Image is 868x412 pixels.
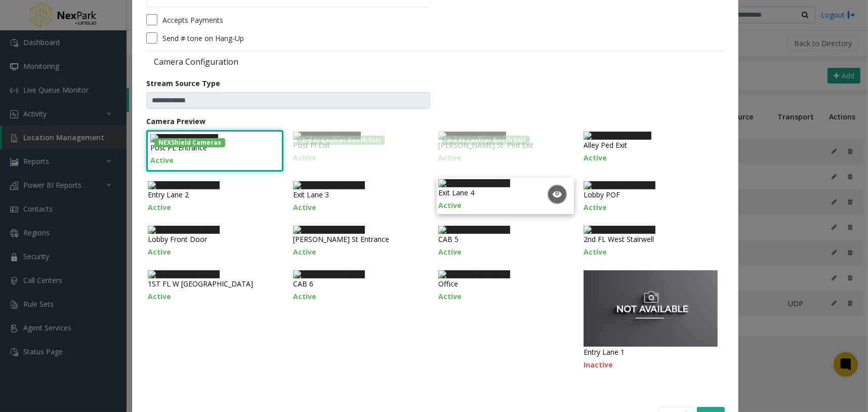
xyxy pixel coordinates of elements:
[438,152,572,163] p: Active
[584,359,718,370] p: Inactive
[148,226,220,234] img: Camera Preview 36
[293,181,365,189] img: Camera Preview 33
[293,270,365,278] img: Camera Preview 41
[148,291,282,302] p: Active
[148,270,220,278] img: Camera Preview 40
[293,291,427,302] p: Active
[297,136,385,145] span: 3rd St Cashier Booth Exit
[150,155,279,166] p: Active
[148,234,282,244] p: Lobby Front Door
[150,142,279,153] p: Post PL Entrance
[584,181,655,189] img: Camera Preview 35
[438,234,572,244] p: CAB 5
[293,140,427,150] p: Post Pl Exit
[148,202,282,213] p: Active
[146,78,220,89] label: Stream Source Type
[154,138,225,147] span: NEXShield Cameras
[584,234,718,244] p: 2nd FL West Stairwell
[146,56,433,67] label: Camera Configuration
[438,270,510,278] img: Camera Preview 42
[293,246,427,257] p: Active
[584,270,718,346] img: Preview unavailable
[150,134,218,142] img: Camera Preview 1
[584,202,718,213] p: Active
[584,226,655,234] img: Camera Preview 39
[293,132,361,140] img: Camera Preview 2
[438,226,510,234] img: Camera Preview 38
[438,291,572,302] p: Active
[584,347,718,357] p: Entry Lane 1
[293,189,427,200] p: Exit Lane 3
[547,184,567,204] button: Open Live Preview
[438,187,572,198] p: Exit Lane 4
[584,189,718,200] p: Lobby POF
[584,152,718,163] p: Active
[293,278,427,289] p: CAB 6
[584,140,718,150] p: Alley Ped Exit
[293,152,427,163] p: Active
[293,226,365,234] img: Camera Preview 37
[584,246,718,257] p: Active
[438,132,506,140] img: Camera Preview 3
[148,189,282,200] p: Entry Lane 2
[442,136,530,145] span: 3rd St Cashier Booth Exit
[148,181,220,189] img: Camera Preview 32
[438,278,572,289] p: Office
[148,246,282,257] p: Active
[438,179,510,187] img: Camera Preview 34
[293,234,427,244] p: [PERSON_NAME] St Entrance
[146,116,205,127] label: Camera Preview
[584,132,651,140] img: Camera Preview 4
[438,200,572,211] p: Active
[148,278,282,289] p: 1ST FL W [GEOGRAPHIC_DATA]
[438,246,572,257] p: Active
[293,202,427,213] p: Active
[438,140,572,150] p: [PERSON_NAME] St. Ped Exit
[162,33,244,44] label: Send # tone on Hang-Up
